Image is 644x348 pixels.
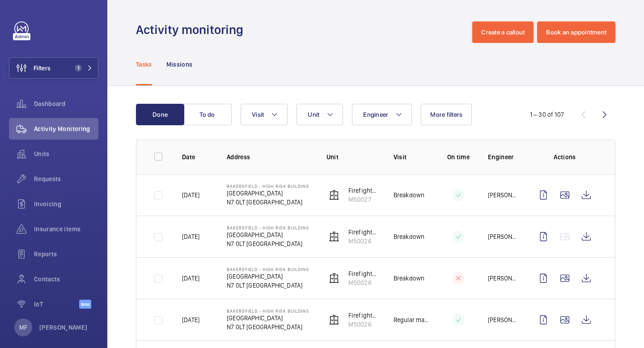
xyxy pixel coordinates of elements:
[34,64,51,72] span: Filters
[227,323,309,331] p: N7 0LT [GEOGRAPHIC_DATA]
[34,250,98,259] span: Reports
[533,153,597,161] p: Actions
[227,267,309,272] p: Bakersfield - High Risk Building
[34,199,98,208] span: Invoicing
[79,300,91,309] span: Beta
[443,153,474,161] p: On time
[363,111,388,118] span: Engineer
[136,21,249,38] h1: Activity monitoring
[182,315,199,324] p: [DATE]
[348,269,379,278] p: Firefighters - EPL Passenger Lift No 1
[227,281,309,290] p: N7 0LT [GEOGRAPHIC_DATA]
[182,191,199,199] p: [DATE]
[182,274,199,283] p: [DATE]
[34,174,98,183] span: Requests
[227,225,309,230] p: Bakersfield - High Risk Building
[348,186,379,195] p: Firefighters - EPL Passenger Lift No 2
[537,21,615,43] button: Book an appointment
[34,124,98,133] span: Activity Monitoring
[488,274,518,283] p: [PERSON_NAME] [PERSON_NAME]
[34,225,98,233] span: Insurance items
[329,273,339,284] img: elevator.svg
[394,232,425,241] p: Breakdown
[227,314,309,323] p: [GEOGRAPHIC_DATA]
[19,323,27,332] p: MF
[348,320,379,329] p: M50026
[352,104,412,125] button: Engineer
[394,191,425,199] p: Breakdown
[430,111,462,118] span: More filters
[227,153,312,161] p: Address
[297,104,343,125] button: Unit
[9,57,98,79] button: Filters1
[241,104,288,125] button: Visit
[348,311,379,320] p: Firefighters - EPL Passenger Lift No 1
[348,278,379,287] p: M50026
[34,300,79,309] span: IoT
[227,198,309,207] p: N7 0LT [GEOGRAPHIC_DATA]
[348,228,379,237] p: Firefighters - EPL Passenger Lift No 1
[488,232,518,241] p: [PERSON_NAME]
[394,315,429,324] p: Regular maintenance
[394,153,429,161] p: Visit
[329,190,339,200] img: elevator.svg
[348,195,379,204] p: M50027
[488,191,518,199] p: [PERSON_NAME]
[488,315,518,324] p: [PERSON_NAME]
[326,153,379,161] p: Unit
[136,104,184,125] button: Done
[394,274,425,283] p: Breakdown
[252,111,264,118] span: Visit
[421,104,472,125] button: More filters
[329,231,339,242] img: elevator.svg
[227,239,309,248] p: N7 0LT [GEOGRAPHIC_DATA]
[75,64,82,72] span: 1
[329,314,339,325] img: elevator.svg
[227,189,309,198] p: [GEOGRAPHIC_DATA]
[34,275,98,284] span: Contacts
[34,99,98,108] span: Dashboard
[472,21,534,43] button: Create a callout
[136,60,152,69] p: Tasks
[348,237,379,246] p: M50026
[183,104,232,125] button: To do
[488,153,518,161] p: Engineer
[227,308,309,314] p: Bakersfield - High Risk Building
[227,183,309,189] p: Bakersfield - High Risk Building
[182,153,212,161] p: Date
[227,230,309,239] p: [GEOGRAPHIC_DATA]
[308,111,319,118] span: Unit
[34,149,98,158] span: Units
[530,110,564,119] div: 1 – 30 of 107
[227,272,309,281] p: [GEOGRAPHIC_DATA]
[166,60,193,69] p: Missions
[182,232,199,241] p: [DATE]
[39,323,88,332] p: [PERSON_NAME]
